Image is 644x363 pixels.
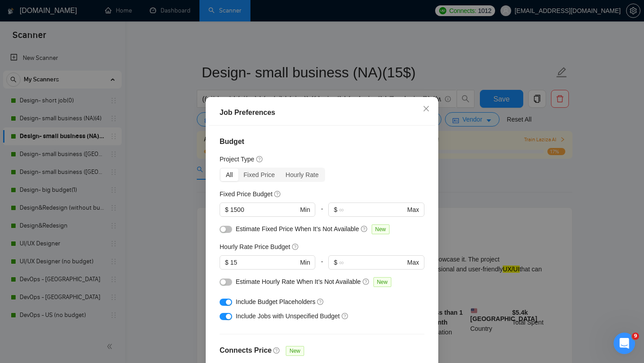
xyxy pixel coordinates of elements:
[225,205,229,215] span: $
[274,190,281,198] span: question-circle
[236,225,359,232] span: Estimate Fixed Price When It’s Not Available
[334,257,337,267] span: $
[273,347,280,354] span: question-circle
[373,277,391,287] span: New
[423,105,430,112] span: close
[230,257,298,267] input: 0
[238,169,280,181] div: Fixed Price
[225,257,229,267] span: $
[315,203,328,224] div: -
[300,205,310,215] span: Min
[236,298,315,305] span: Include Budget Placeholders
[339,257,405,267] input: ∞
[334,205,337,215] span: $
[286,346,304,356] span: New
[300,257,310,267] span: Min
[414,97,438,121] button: Close
[220,154,254,164] h5: Project Type
[363,278,370,285] span: question-circle
[256,156,263,163] span: question-circle
[220,189,272,199] h5: Fixed Price Budget
[220,169,238,181] div: All
[236,278,361,285] span: Estimate Hourly Rate When It’s Not Available
[317,298,324,305] span: question-circle
[632,333,639,340] span: 9
[236,312,340,320] span: Include Jobs with Unspecified Budget
[407,257,419,267] span: Max
[292,243,299,250] span: question-circle
[372,224,390,234] span: New
[342,312,349,320] span: question-circle
[339,205,405,215] input: ∞
[315,255,328,277] div: -
[230,205,298,215] input: 0
[407,205,419,215] span: Max
[220,242,290,252] h5: Hourly Rate Price Budget
[361,225,368,232] span: question-circle
[220,107,424,118] div: Job Preferences
[220,136,424,147] h4: Budget
[280,169,324,181] div: Hourly Rate
[614,333,635,354] iframe: Intercom live chat
[220,345,271,356] h4: Connects Price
